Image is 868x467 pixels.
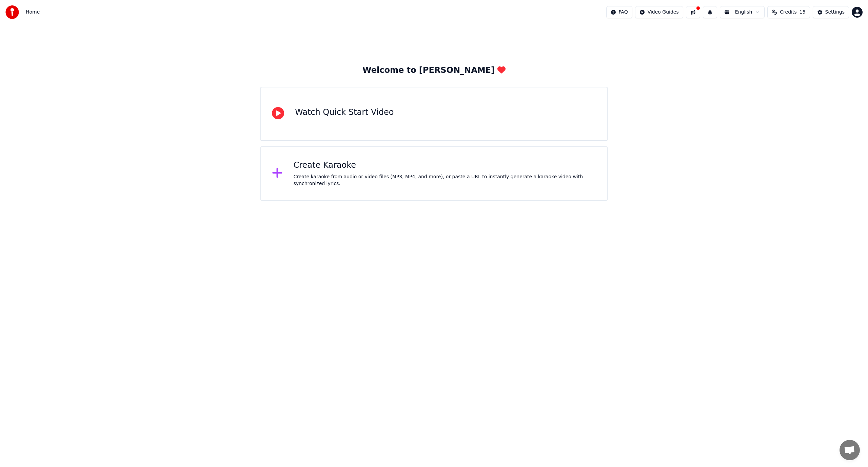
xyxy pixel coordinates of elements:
div: Settings [825,9,845,16]
nav: breadcrumb [26,9,40,16]
div: Create karaoke from audio or video files (MP3, MP4, and more), or paste a URL to instantly genera... [294,174,596,187]
button: Credits15 [767,6,810,18]
button: Video Guides [635,6,683,18]
img: youka [5,5,19,19]
div: Welcome to [PERSON_NAME] [362,65,506,76]
div: Create Karaoke [294,160,596,171]
span: Home [26,9,40,16]
button: FAQ [606,6,632,18]
div: Watch Quick Start Video [295,107,394,118]
span: 15 [800,9,806,16]
span: Credits [780,9,796,16]
button: Settings [813,6,849,18]
div: Open chat [840,440,860,460]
